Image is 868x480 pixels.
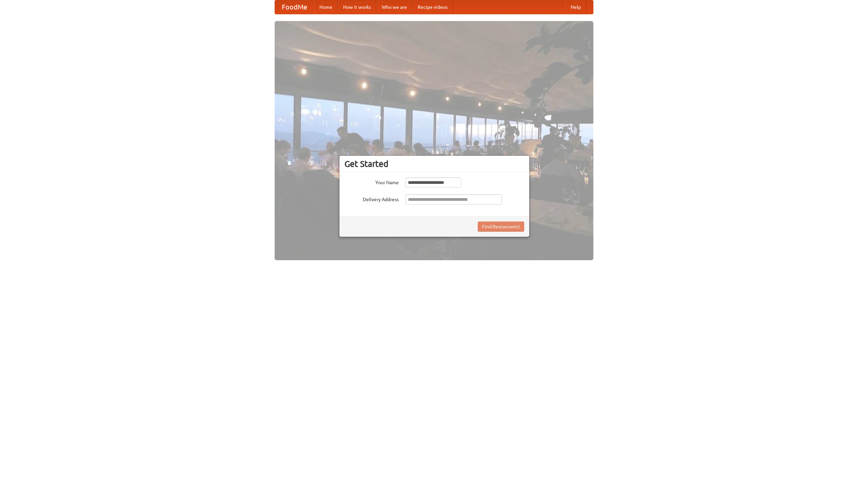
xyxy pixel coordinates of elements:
a: Who we are [376,0,412,14]
label: Delivery Address [344,194,399,203]
a: Help [565,0,586,14]
label: Your Name [344,177,399,186]
h3: Get Started [344,159,524,169]
a: How it works [338,0,376,14]
a: Home [314,0,338,14]
a: FoodMe [275,0,314,14]
a: Recipe videos [412,0,453,14]
button: Find Restaurants! [478,222,524,232]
